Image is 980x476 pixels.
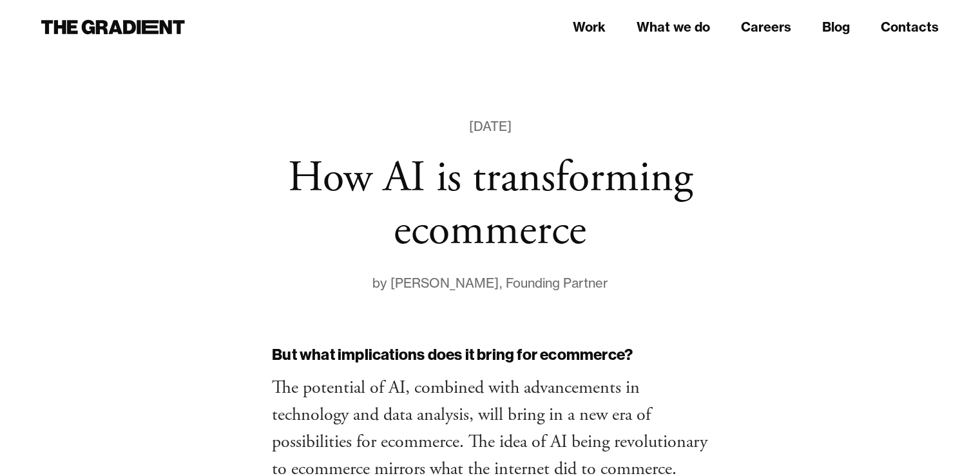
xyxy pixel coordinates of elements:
div: by [372,273,390,293]
a: What we do [637,17,710,37]
div: [DATE] [469,116,512,137]
div: , [499,273,506,293]
div: [PERSON_NAME] [390,273,499,293]
div: Founding Partner [506,273,608,293]
a: Careers [741,17,791,37]
a: Work [573,17,606,37]
h1: How AI is transforming ecommerce [272,152,708,257]
a: Blog [822,17,850,37]
h3: But what implications does it bring for ecommerce? [272,345,708,364]
a: Contacts [881,17,939,37]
